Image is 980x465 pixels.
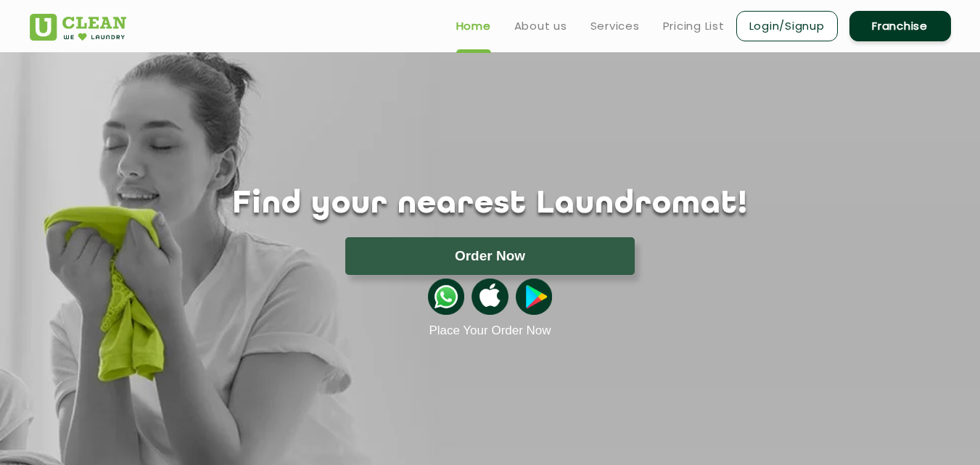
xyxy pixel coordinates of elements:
a: Pricing List [663,17,725,35]
a: About us [514,17,567,35]
a: Login/Signup [736,11,838,41]
button: Order Now [345,237,635,275]
a: Franchise [849,11,951,41]
img: apple-icon.png [472,279,508,315]
img: UClean Laundry and Dry Cleaning [30,14,126,41]
a: Place Your Order Now [429,324,551,338]
img: playstoreicon.png [516,279,552,315]
a: Services [590,17,640,35]
img: whatsappicon.png [428,279,464,315]
a: Home [456,17,491,35]
h1: Find your nearest Laundromat! [19,186,962,223]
